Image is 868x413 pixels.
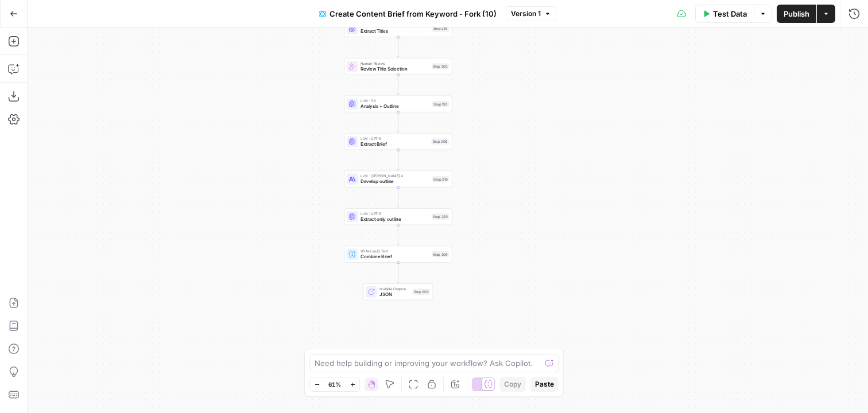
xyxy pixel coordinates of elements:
g: Edge from step_202 to step_197 [397,75,400,95]
span: Publish [784,8,809,20]
span: Extract Brief [361,141,428,147]
span: Copy [504,379,521,389]
button: Create Content Brief from Keyword - Fork (10) [312,5,503,23]
button: Version 1 [506,6,556,21]
span: LLM · O3 [361,98,429,104]
button: Copy [499,377,526,392]
g: Edge from step_220 to step_205 [397,225,400,245]
span: Extract only outline [361,216,429,223]
div: Write Liquid TextCombine BriefStep 205 [344,246,452,263]
span: Multiple Outputs [379,286,409,291]
span: Test Data [713,8,747,20]
g: Edge from step_204 to step_219 [397,150,400,170]
span: LLM · GPT-5 [361,135,428,141]
div: Step 197 [432,101,449,107]
g: Edge from step_205 to step_203 [397,263,400,283]
div: LLM · [PERSON_NAME] 4Develop outlineStep 219 [344,171,452,188]
span: 61% [328,380,341,389]
div: LLM · GPT-5Extract BriefStep 204 [344,133,452,150]
g: Edge from step_214 to step_202 [397,37,400,57]
span: Analysis + Outline [361,103,429,110]
g: Edge from step_197 to step_204 [397,112,400,133]
div: LLM · GPT-5Extract only outlineStep 220 [344,208,452,225]
span: Develop outline [361,178,429,185]
div: Multiple OutputsJSONStep 203 [344,283,452,300]
span: LLM · GPT-5 [361,211,429,216]
div: Step 204 [431,138,449,145]
span: Write Liquid Text [361,248,429,254]
span: LLM · [PERSON_NAME] 4 [361,173,429,179]
div: Human ReviewReview Title SelectionStep 202 [344,58,452,75]
span: Create Content Brief from Keyword - Fork (10) [330,8,497,20]
div: LLM · GPT-5Extract TitlesStep 214 [344,21,452,37]
div: Step 202 [432,63,449,69]
div: Step 203 [412,289,429,295]
span: Paste [535,379,554,389]
div: Step 219 [432,176,449,182]
div: LLM · O3Analysis + OutlineStep 197 [344,96,452,112]
span: Version 1 [511,9,541,19]
span: Human Review [361,60,429,66]
span: JSON [379,291,409,298]
button: Paste [530,377,559,392]
span: Extract Titles [361,28,429,34]
div: Step 214 [432,26,449,32]
div: Step 205 [432,251,449,258]
div: Step 220 [432,213,449,220]
span: Combine Brief [361,253,429,260]
button: Publish [777,5,816,23]
g: Edge from step_219 to step_220 [397,188,400,208]
span: Review Title Selection [361,65,429,72]
button: Test Data [695,5,754,23]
